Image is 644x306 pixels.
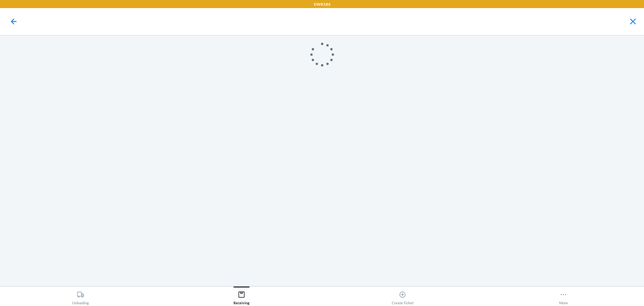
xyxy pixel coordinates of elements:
[161,287,322,305] button: Receiving
[392,288,414,305] div: Create Ticket
[483,287,644,305] button: More
[72,288,89,305] div: Unloading
[322,287,483,305] button: Create Ticket
[314,1,330,7] p: EWR1RS
[233,288,250,305] div: Receiving
[559,288,568,305] div: More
